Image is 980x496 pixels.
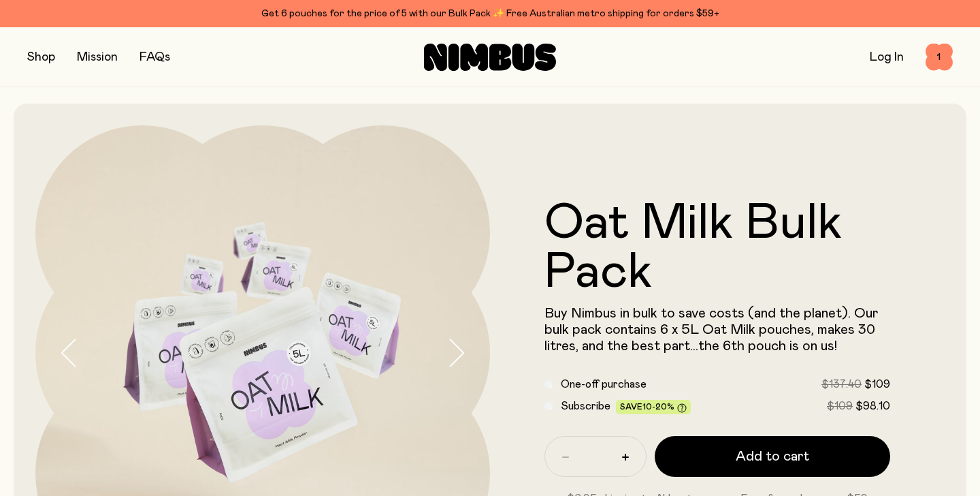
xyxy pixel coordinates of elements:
a: Mission [77,51,118,63]
button: Add to cart [655,436,890,477]
span: One-off purchase [561,379,647,390]
div: Get 6 pouches for the price of 5 with our Bulk Pack ✨ Free Australian metro shipping for orders $59+ [27,5,953,22]
span: $137.40 [821,379,862,390]
span: Buy Nimbus in bulk to save costs (and the planet). Our bulk pack contains 6 x 5L Oat Milk pouches... [544,307,878,353]
a: FAQs [140,51,170,63]
span: $109 [827,401,853,412]
a: Log In [870,51,904,63]
span: $98.10 [855,401,890,412]
span: Add to cart [736,447,809,466]
span: $109 [864,379,890,390]
button: 1 [926,44,953,71]
h1: Oat Milk Bulk Pack [544,199,890,297]
span: 10-20% [642,403,674,411]
span: Subscribe [561,401,610,412]
span: Save [620,403,687,413]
